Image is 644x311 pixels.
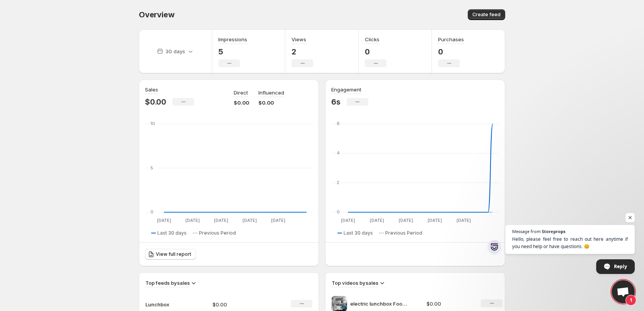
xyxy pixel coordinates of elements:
[350,300,408,308] p: electric lunchbox Food heater lunch forcars truck office
[331,86,361,93] h3: Engagement
[243,218,257,223] text: [DATE]
[145,97,166,106] p: $0.00
[428,218,442,223] text: [DATE]
[399,218,413,223] text: [DATE]
[472,12,501,18] span: Create feed
[150,165,153,171] text: 5
[468,9,505,20] button: Create feed
[331,97,341,106] p: 6s
[614,260,627,273] span: Reply
[370,218,384,223] text: [DATE]
[427,300,472,308] p: $0.00
[150,209,153,215] text: 0
[199,230,236,236] span: Previous Period
[337,180,339,185] text: 2
[337,209,340,215] text: 0
[337,121,340,126] text: 6
[292,47,313,56] p: 2
[145,86,158,93] h3: Sales
[234,99,249,106] p: $0.00
[344,230,373,236] span: Last 30 days
[365,47,386,56] p: 0
[292,35,306,43] h3: Views
[218,35,247,43] h3: Impressions
[234,89,248,96] p: Direct
[438,35,464,43] h3: Purchases
[165,47,185,55] p: 30 days
[145,249,196,260] a: View full report
[185,218,200,223] text: [DATE]
[542,229,565,233] span: Storeprops
[150,121,155,126] text: 10
[157,218,171,223] text: [DATE]
[385,230,422,236] span: Previous Period
[512,235,628,250] span: Hello, please feel free to reach out here anytime if you need help or have questions. 😊
[145,279,190,287] h3: Top feeds by sales
[512,229,541,233] span: Message from
[145,301,184,308] p: Lunchbox
[157,230,187,236] span: Last 30 days
[612,280,635,303] a: Open chat
[156,251,191,257] span: View full report
[258,89,284,96] p: Influenced
[218,47,247,56] p: 5
[457,218,471,223] text: [DATE]
[214,218,228,223] text: [DATE]
[365,35,379,43] h3: Clicks
[341,218,355,223] text: [DATE]
[332,279,378,287] h3: Top videos by sales
[258,99,284,106] p: $0.00
[337,150,340,155] text: 4
[212,301,267,308] p: $0.00
[438,47,464,56] p: 0
[271,218,285,223] text: [DATE]
[625,295,636,306] span: 1
[139,10,174,19] span: Overview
